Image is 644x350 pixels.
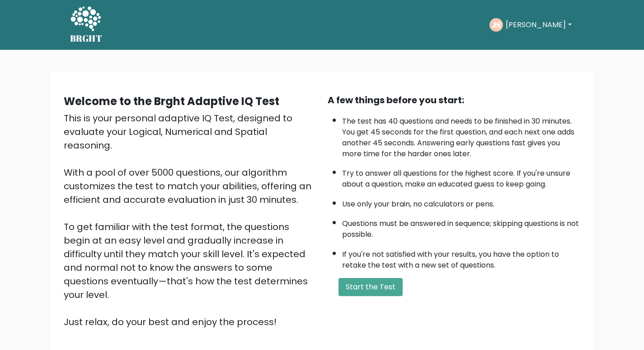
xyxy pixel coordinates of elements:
[342,245,581,271] li: If you're not satisfied with your results, you have the option to retake the test with a new set ...
[64,111,317,329] div: This is your personal adaptive IQ Test, designed to evaluate your Logical, Numerical and Spatial ...
[342,111,581,159] li: The test has 40 questions and needs to be finished in 30 minutes. You get 45 seconds for the firs...
[342,163,581,190] li: Try to answer all questions for the highest score. If you're unsure about a question, make an edu...
[328,93,581,107] div: A few things before you start:
[503,19,574,31] button: [PERSON_NAME]
[70,4,103,46] a: BRGHT
[64,94,279,109] b: Welcome to the Brght Adaptive IQ Test
[342,214,581,240] li: Questions must be answered in sequence; skipping questions is not possible.
[70,33,103,44] h5: BRGHT
[338,278,403,296] button: Start the Test
[342,194,581,210] li: Use only your brain, no calculators or pens.
[492,19,501,30] text: JS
